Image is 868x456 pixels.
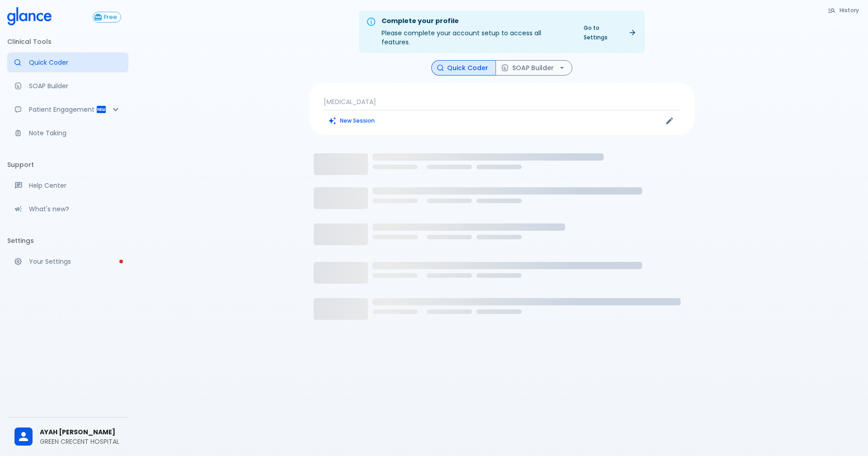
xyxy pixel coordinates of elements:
div: Complete your profile [382,16,571,26]
a: Advanced note-taking [7,123,128,143]
span: AYAH [PERSON_NAME] [40,427,121,437]
p: [MEDICAL_DATA] [324,97,680,106]
a: Go to Settings [578,21,641,44]
p: Quick Coder [29,58,121,67]
div: Patient Reports & Referrals [7,100,128,119]
a: Click to view or change your subscription [93,12,128,23]
p: Your Settings [29,257,121,266]
li: Support [7,154,128,176]
button: Quick Coder [431,60,496,76]
p: GREEN CRECENT HOSPITAL [40,437,121,446]
a: Please complete account setup [7,252,128,271]
div: Recent updates and feature releases [7,199,128,219]
p: What's new? [29,204,121,214]
button: History [823,4,864,17]
li: Settings [7,230,128,252]
button: Edit [663,114,676,128]
p: Patient Engagement [29,105,96,114]
span: Free [100,14,121,21]
a: Get help from our support team [7,176,128,195]
a: Moramiz: Find ICD10AM codes instantly [7,52,128,72]
a: Docugen: Compose a clinical documentation in seconds [7,76,128,96]
button: SOAP Builder [495,60,572,76]
li: Clinical Tools [7,31,128,52]
button: Clears all inputs and results. [324,114,380,127]
p: Note Taking [29,128,121,138]
p: SOAP Builder [29,81,121,90]
button: Free [93,12,121,23]
div: AYAH [PERSON_NAME]GREEN CRECENT HOSPITAL [7,421,128,452]
div: Please complete your account setup to access all features. [382,14,571,50]
p: Help Center [29,181,121,190]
